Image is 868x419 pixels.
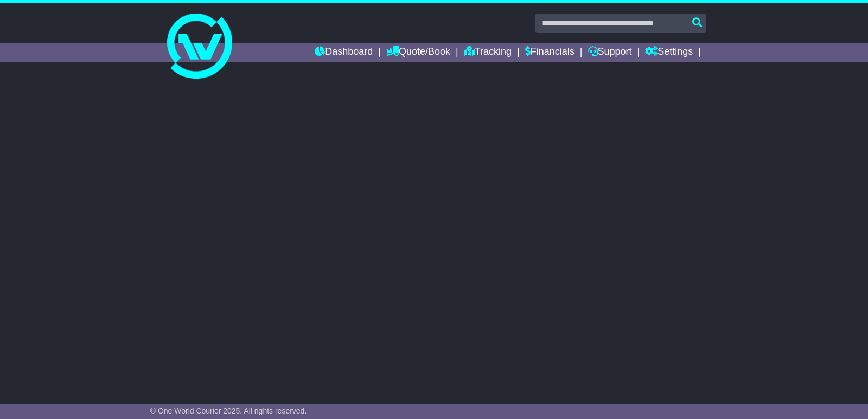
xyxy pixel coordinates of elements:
[386,43,450,62] a: Quote/Book
[525,43,575,62] a: Financials
[150,407,307,415] span: © One World Courier 2025. All rights reserved.
[645,43,693,62] a: Settings
[588,43,632,62] a: Support
[464,43,512,62] a: Tracking
[315,43,373,62] a: Dashboard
